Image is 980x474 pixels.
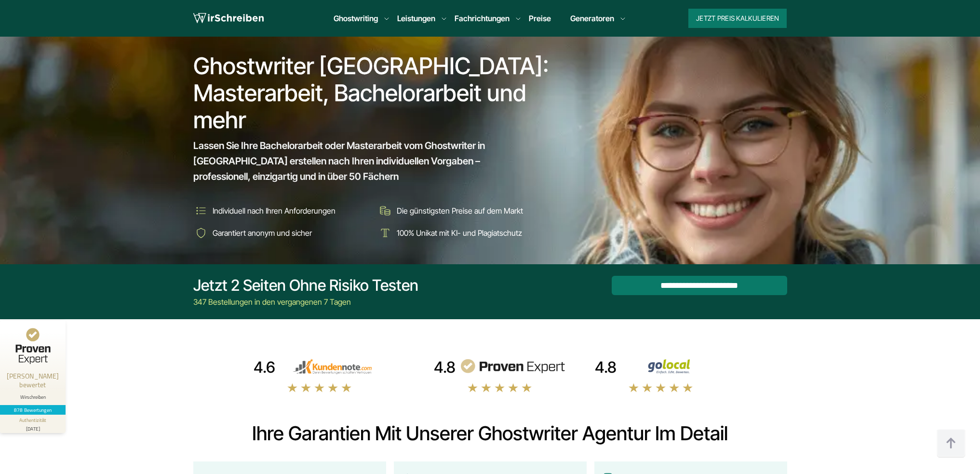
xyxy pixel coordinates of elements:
h1: Ghostwriter [GEOGRAPHIC_DATA]: Masterarbeit, Bachelorarbeit und mehr [193,53,556,134]
li: 100% Unikat mit KI- und Plagiatschutz [377,225,555,241]
img: stars [628,382,694,393]
img: kundennote [279,359,385,374]
li: Individuell nach Ihren Anforderungen [193,203,371,218]
a: Preise [529,14,551,23]
img: Individuell nach Ihren Anforderungen [193,203,209,218]
a: Ghostwriting [334,13,378,24]
img: 100% Unikat mit KI- und Plagiatschutz [377,225,393,241]
div: [DATE] [4,424,62,431]
img: Die günstigsten Preise auf dem Markt [377,203,393,218]
h2: Ihre Garantien mit unserer Ghostwriter Agentur im Detail [193,422,787,445]
div: 4.8 [434,358,456,377]
a: Generatoren [570,13,614,24]
div: Wirschreiben [4,394,62,400]
img: Garantiert anonym und sicher [193,225,209,241]
img: logo wirschreiben [193,11,264,26]
a: Leistungen [397,13,435,24]
div: 4.8 [595,358,617,377]
img: button top [937,429,966,458]
div: Authentizität [19,417,47,424]
li: Garantiert anonym und sicher [193,225,371,241]
img: stars [467,382,533,393]
div: Jetzt 2 Seiten ohne Risiko testen [193,276,418,295]
img: stars [287,382,352,393]
span: Lassen Sie Ihre Bachelorarbeit oder Masterarbeit vom Ghostwriter in [GEOGRAPHIC_DATA] erstellen n... [193,138,537,184]
img: provenexpert reviews [459,359,565,374]
div: 347 Bestellungen in den vergangenen 7 Tagen [193,296,418,308]
div: 4.6 [254,358,275,377]
img: Wirschreiben Bewertungen [620,359,726,374]
a: Fachrichtungen [455,13,510,24]
button: Jetzt Preis kalkulieren [688,9,787,28]
li: Die günstigsten Preise auf dem Markt [377,203,555,218]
